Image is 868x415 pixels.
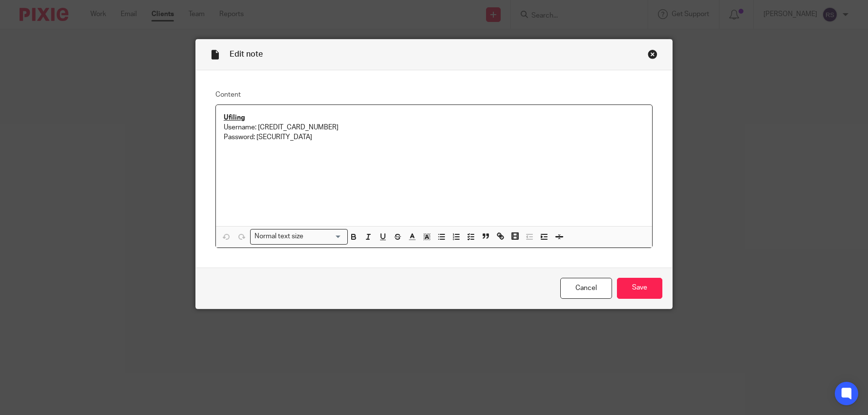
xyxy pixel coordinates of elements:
[648,49,657,59] div: Close this dialog window
[224,123,644,132] p: Username: [CREDIT_CARD_NUMBER]
[307,231,342,242] input: Search for option
[560,278,612,299] a: Cancel
[253,231,306,242] span: Normal text size
[215,90,653,100] label: Content
[224,132,644,142] p: Password: [SECURITY_DATA]
[617,278,662,299] input: Save
[230,50,263,58] span: Edit note
[224,114,245,121] u: Ufiling
[250,229,348,244] div: Search for option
